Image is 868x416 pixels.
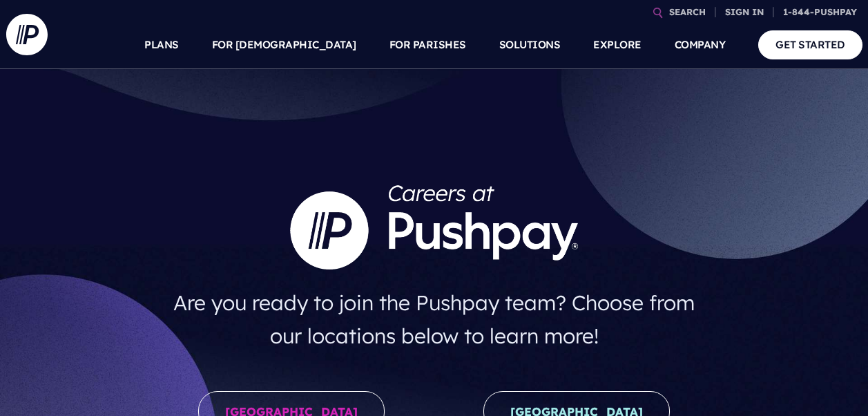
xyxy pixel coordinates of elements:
[160,281,708,358] h4: Are you ready to join the Pushpay team? Choose from our locations below to learn more!
[389,21,466,69] a: FOR PARISHES
[675,21,726,69] a: COMPANY
[212,21,356,69] a: FOR [DEMOGRAPHIC_DATA]
[758,30,862,59] a: GET STARTED
[499,21,561,69] a: SOLUTIONS
[144,21,179,69] a: PLANS
[593,21,642,69] a: EXPLORE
